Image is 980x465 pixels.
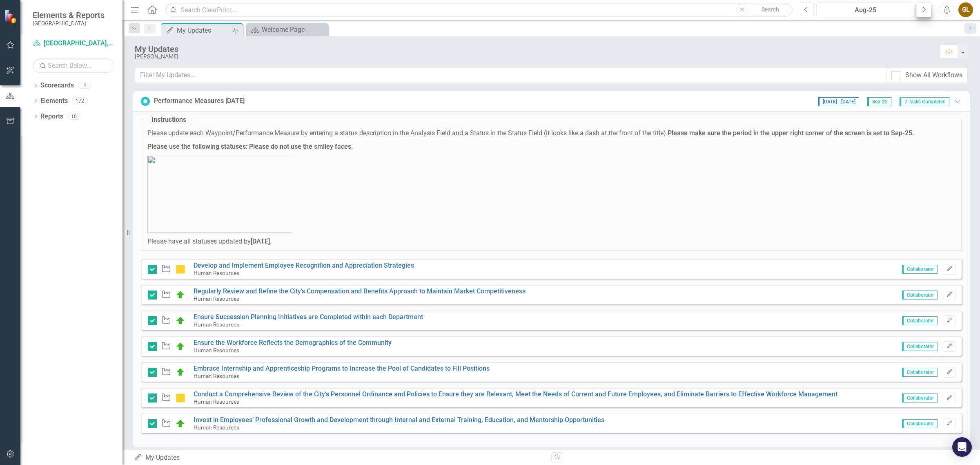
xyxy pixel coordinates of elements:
a: Scorecards [40,81,74,90]
span: Elements & Reports [33,10,105,20]
div: [PERSON_NAME] [135,54,932,60]
a: Conduct a Comprehensive Review of the City’s Personnel Ordinance and Policies to Ensure they are ... [194,390,837,398]
a: Invest in Employees’ Professional Growth and Development through Internal and External Training, ... [194,416,604,424]
strong: Please use the following statuses: Please do not use the smiley faces. [147,143,353,150]
a: Develop and Implement Employee Recognition and Appreciation Strategies [194,262,414,269]
button: Aug-25 [816,2,914,17]
div: My Updates [177,25,231,36]
img: ClearPoint Strategy [4,9,18,24]
a: Regularly Review and Refine the City’s Compensation and Benefits Approach to Maintain Market Comp... [194,287,526,295]
a: Welcome Page [248,25,326,35]
div: My Updates [134,453,545,463]
input: Search ClearPoint... [165,3,793,17]
div: 4 [78,82,91,89]
small: [GEOGRAPHIC_DATA] [33,20,105,27]
span: Collaborator [902,419,938,428]
strong: [DATE]. [251,237,272,245]
img: In Progress or Needs Work [176,264,185,274]
button: Search [750,4,791,16]
input: Search Below... [33,58,114,73]
span: Collaborator [902,393,938,402]
span: Search [762,6,779,13]
input: Filter My Updates... [135,68,886,83]
p: Please update each Waypoint/Performance Measure by entering a status description in the Analysis ... [147,129,955,138]
img: On Schedule or Complete [176,316,185,326]
small: Human Resources [194,321,239,328]
button: GL [958,2,973,17]
img: mceclip0%20v16.png [147,156,291,233]
div: Show All Workflows [905,71,962,80]
small: Human Resources [194,347,239,353]
span: Collaborator [902,342,938,351]
small: Human Resources [194,270,239,276]
span: Collaborator [902,291,938,300]
a: Embrace Internship and Apprenticeship Programs to Increase the Pool of Candidates to Fill Positions [194,364,490,372]
div: Performance Measures [DATE] [154,96,245,106]
strong: Please make sure the period in the upper right corner of the screen is set to Sep-25. [668,129,914,137]
img: On Schedule or Complete [176,419,185,429]
img: On Schedule or Complete [176,290,185,300]
a: Ensure the Workforce Reflects the Demographics of the Community [194,339,392,347]
a: Elements [40,96,68,106]
div: My Updates [135,45,932,54]
img: In Progress or Needs Work [176,393,185,403]
span: Collaborator [902,368,938,377]
p: Please have all statuses updated by [147,237,955,246]
div: 10 [67,113,80,120]
img: On Schedule or Complete [176,367,185,377]
div: Welcome Page [262,25,326,35]
div: 172 [72,98,88,105]
img: On Schedule or Complete [176,342,185,351]
span: [DATE] - [DATE] [818,97,859,106]
span: Sep-25 [867,97,891,106]
small: Human Resources [194,424,239,431]
span: Collaborator [902,265,938,274]
span: 7 Tasks Completed [900,97,949,106]
span: Collaborator [902,316,938,325]
small: Human Resources [194,398,239,405]
a: Reports [40,112,63,121]
div: Aug-25 [819,5,911,15]
div: Open Intercom Messenger [952,437,972,457]
a: [GEOGRAPHIC_DATA], [GEOGRAPHIC_DATA] Business Initiatives [33,39,114,48]
small: Human Resources [194,295,239,302]
a: Ensure Succession Planning Initiatives are Completed within each Department [194,313,423,321]
legend: Instructions [147,115,190,125]
small: Human Resources [194,373,239,379]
